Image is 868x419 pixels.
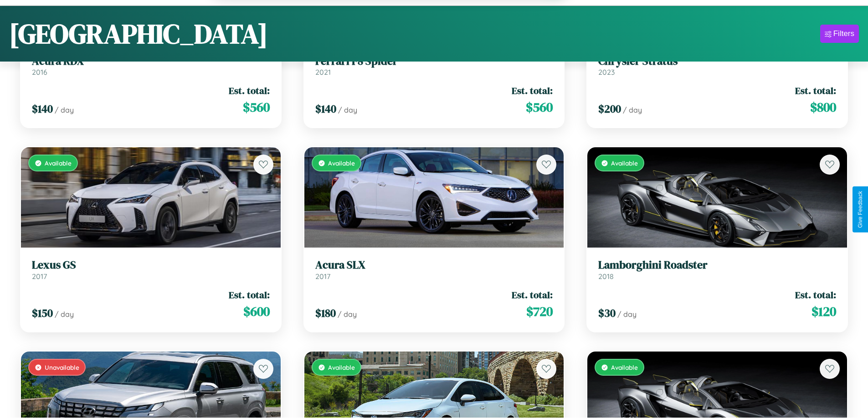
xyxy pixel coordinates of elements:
[526,98,553,116] span: $ 560
[598,101,621,116] span: $ 200
[328,363,355,371] span: Available
[611,363,638,371] span: Available
[315,259,553,272] h3: Acura SLX
[833,29,854,38] div: Filters
[315,55,553,77] a: Ferrari F8 Spider2021
[315,67,331,77] span: 2021
[810,98,836,116] span: $ 800
[328,159,355,167] span: Available
[315,259,553,281] a: Acura SLX2017
[229,288,270,301] span: Est. total:
[45,159,72,167] span: Available
[32,259,270,272] h3: Lexus GS
[598,259,836,281] a: Lamborghini Roadster2018
[512,84,553,97] span: Est. total:
[338,105,357,114] span: / day
[32,101,53,116] span: $ 140
[795,288,836,301] span: Est. total:
[598,55,836,77] a: Chrysler Stratus2023
[32,67,47,77] span: 2016
[55,310,74,319] span: / day
[315,101,336,116] span: $ 140
[526,302,553,321] span: $ 720
[9,15,268,52] h1: [GEOGRAPHIC_DATA]
[598,259,836,272] h3: Lamborghini Roadster
[611,159,638,167] span: Available
[812,302,836,321] span: $ 120
[512,288,553,301] span: Est. total:
[315,272,330,281] span: 2017
[820,25,859,43] button: Filters
[32,55,270,68] h3: Acura RDX
[857,191,863,228] div: Give Feedback
[32,259,270,281] a: Lexus GS2017
[795,84,836,97] span: Est. total:
[623,105,642,114] span: / day
[45,363,79,371] span: Unavailable
[55,105,74,114] span: / day
[598,305,616,321] span: $ 30
[32,55,270,77] a: Acura RDX2016
[243,302,270,321] span: $ 600
[315,55,553,68] h3: Ferrari F8 Spider
[32,272,47,281] span: 2017
[338,310,357,319] span: / day
[315,305,336,321] span: $ 180
[598,55,836,68] h3: Chrysler Stratus
[229,84,270,97] span: Est. total:
[32,305,53,321] span: $ 150
[598,67,615,77] span: 2023
[617,310,637,319] span: / day
[243,98,270,116] span: $ 560
[598,272,614,281] span: 2018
